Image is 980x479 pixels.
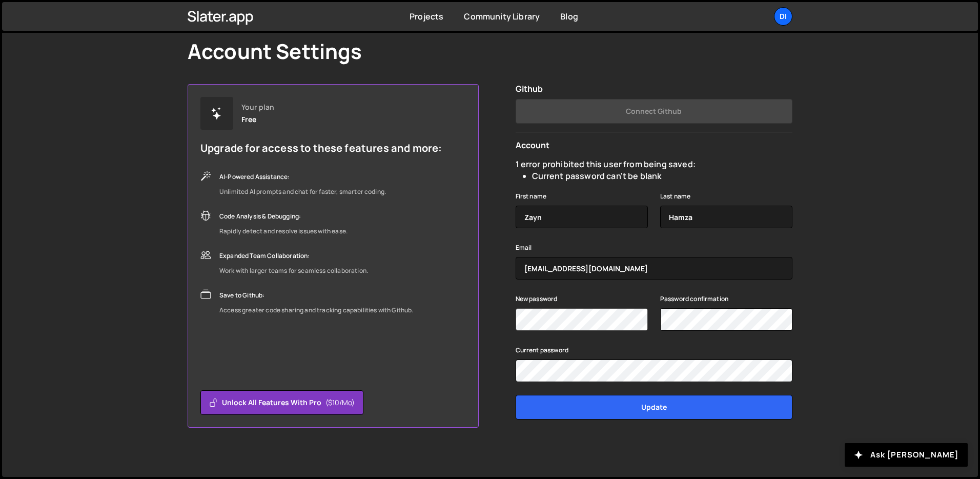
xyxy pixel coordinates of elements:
li: Current password can't be blank [532,170,792,182]
label: First name [516,191,547,202]
h2: Github [516,84,792,94]
a: Blog [560,11,578,22]
label: New password [516,294,558,304]
div: Rapidly detect and resolve issues with ease. [219,225,348,237]
div: Expanded Team Collaboration: [219,250,368,262]
button: Ask [PERSON_NAME] [845,443,968,467]
div: Save to Github: [219,289,414,302]
div: Code Analysis & Debugging: [219,210,348,223]
div: Your plan [241,103,274,111]
label: Password confirmation [660,294,728,304]
button: Unlock all features with Pro($10/mo) [200,390,363,415]
label: Last name [660,191,690,202]
a: Community Library [464,11,540,22]
input: Update [516,395,792,420]
button: Connect Github [516,99,792,124]
div: Access greater code sharing and tracking capabilities with Github. [219,304,414,316]
label: Current password [516,345,569,355]
div: AI-Powered Assistance: [219,171,386,183]
div: 1 error prohibited this user from being saved: [516,158,792,170]
div: Unlimited AI prompts and chat for faster, smarter coding. [219,186,386,198]
h2: Account [516,141,792,150]
span: ($10/mo) [325,397,355,408]
a: Projects [410,11,443,22]
label: Email [516,243,532,253]
div: Work with larger teams for seamless collaboration. [219,265,368,277]
h1: Account Settings [188,39,362,64]
div: Free [241,115,257,124]
h5: Upgrade for access to these features and more: [200,142,442,154]
a: Di [774,7,792,26]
